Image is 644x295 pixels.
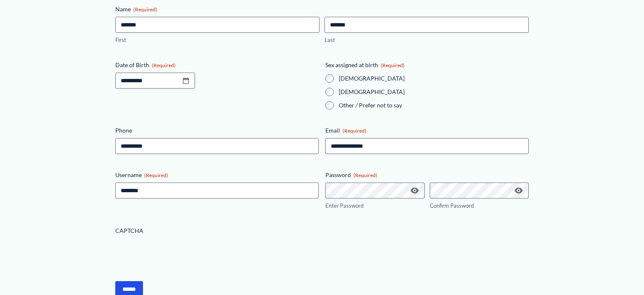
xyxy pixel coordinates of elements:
[339,74,529,83] label: [DEMOGRAPHIC_DATA]
[115,238,243,271] iframe: reCAPTCHA
[115,126,319,135] label: Phone
[115,36,319,44] label: First
[514,185,524,196] button: Show Password
[381,62,405,68] span: (Required)
[325,202,425,210] label: Enter Password
[339,88,529,96] label: [DEMOGRAPHIC_DATA]
[325,171,377,179] legend: Password
[152,62,176,68] span: (Required)
[353,172,377,178] span: (Required)
[144,172,168,178] span: (Required)
[325,126,529,135] label: Email
[343,128,366,134] span: (Required)
[430,202,529,210] label: Confirm Password
[115,227,529,235] label: CAPTCHA
[115,61,319,69] label: Date of Birth
[115,171,319,179] label: Username
[133,6,157,13] span: (Required)
[339,101,529,110] label: Other / Prefer not to say
[325,36,529,44] label: Last
[115,5,157,13] legend: Name
[325,61,405,69] legend: Sex assigned at birth
[410,185,420,196] button: Show Password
